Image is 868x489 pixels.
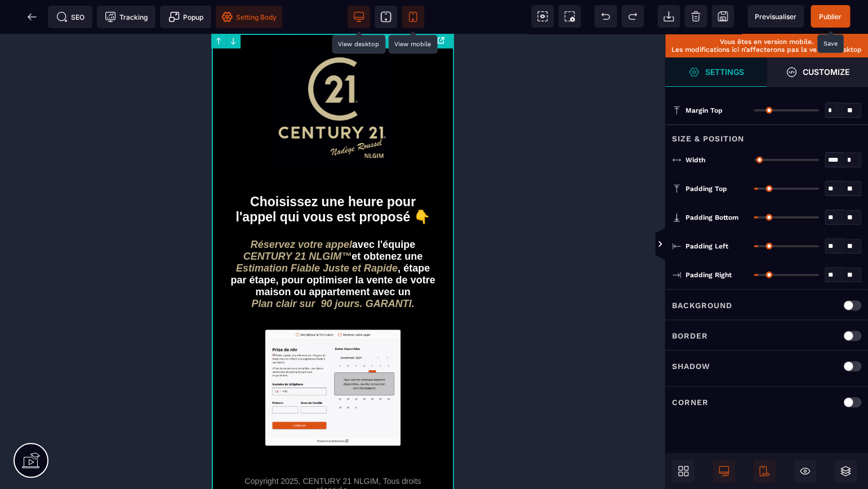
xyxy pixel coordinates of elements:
span: Padding Left [686,242,728,251]
strong: Customize [803,68,849,76]
p: Corner [672,395,709,409]
span: Mobile Only [753,460,776,482]
span: Preview [747,5,804,28]
span: Open Style Manager [767,57,868,87]
p: Border [672,329,708,343]
span: Padding Bottom [686,213,738,222]
div: Open the link Modal [434,34,449,47]
p: Background [672,299,732,312]
i: Réservez votre appel [39,205,140,217]
p: Shadow [672,359,710,373]
strong: Settings [705,68,744,76]
p: Vous êtes en version mobile. [671,38,862,46]
span: Open Layers [834,460,857,482]
span: Tracking [105,11,148,23]
span: Publier [819,12,842,21]
span: Popup [168,11,203,23]
span: Settings [665,57,767,87]
span: Previsualiser [755,12,796,21]
span: Open Blocks [672,460,695,482]
div: Size & Position [665,125,868,145]
img: 09952155035f594fdb566f33720bf394_Capture_d%E2%80%99e%CC%81cran_2024-12-05_a%CC%80_16.47.36.png [54,296,189,412]
span: Screenshot [558,5,581,28]
i: Plan clair sur 90 jours. GARANTI. [39,264,202,276]
img: 42a5e961d7e4e4c10e0b3702521da55e_Nade%CC%80ge_Roussel(2).png [62,17,181,136]
span: SEO [56,11,84,23]
span: Setting Body [221,11,277,23]
p: Les modifications ici n’affecterons pas la version desktop [671,46,862,54]
span: Margin Top [686,106,723,115]
span: Hide/Show Block [794,460,816,482]
span: Desktop Only [713,460,735,482]
i: CENTURY 21 NLGIM™ [32,217,140,229]
span: Padding Top [686,184,727,193]
h1: Choisissez une heure pour l'appel qui vous est proposé 👇 [17,155,225,197]
i: Estimation Fiable Juste et Rapide [24,229,186,241]
span: View components [531,5,554,28]
span: Padding Right [686,270,732,279]
h3: avec l'équipe et obtenez une , étape par étape, pour optimiser la vente de votre maison ou appart... [17,202,225,279]
span: Width [686,155,705,165]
